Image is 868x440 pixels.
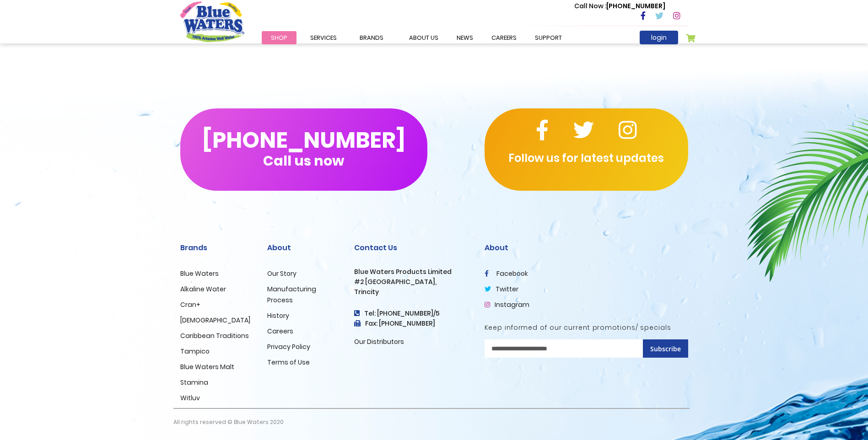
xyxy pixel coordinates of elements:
[267,311,289,320] a: History
[180,347,210,356] a: Tampico
[354,310,471,317] h4: Tel: [PHONE_NUMBER]/5
[267,243,340,252] h2: About
[354,268,471,276] h3: Blue Waters Products Limited
[180,378,208,387] a: Stamina
[180,108,427,191] button: [PHONE_NUMBER]Call us now
[640,31,678,44] a: login
[526,31,571,44] a: support
[180,316,250,325] a: [DEMOGRAPHIC_DATA]
[485,284,518,294] a: twitter
[354,337,404,346] a: Our Distributors
[360,33,383,42] span: Brands
[267,342,310,351] a: Privacy Policy
[643,339,688,358] button: Subscribe
[267,269,297,278] a: Our Story
[574,1,665,11] p: [PHONE_NUMBER]
[180,331,249,340] a: Caribbean Traditions
[354,278,471,286] h3: #2 [GEOGRAPHIC_DATA],
[180,362,234,371] a: Blue Waters Malt
[354,320,471,327] h3: Fax: [PHONE_NUMBER]
[267,284,316,305] a: Manufacturing Process
[310,33,337,42] span: Services
[485,300,529,309] a: Instagram
[180,284,226,294] a: Alkaline Water
[263,158,344,163] span: Call us now
[485,150,688,166] p: Follow us for latest updates
[180,300,200,309] a: Cran+
[482,31,526,44] a: careers
[650,344,681,353] span: Subscribe
[354,243,471,252] h2: Contact Us
[400,31,447,44] a: about us
[485,324,688,332] h5: Keep informed of our current promotions/ specials
[180,243,253,252] h2: Brands
[180,269,219,278] a: Blue Waters
[271,33,287,42] span: Shop
[180,1,244,42] a: store logo
[180,393,200,402] a: Witluv
[267,358,310,367] a: Terms of Use
[485,269,528,278] a: facebook
[267,327,293,336] a: Careers
[173,409,284,435] p: All rights reserved © Blue Waters 2020
[354,288,471,296] h3: Trincity
[447,31,482,44] a: News
[485,243,688,252] h2: About
[574,1,606,11] span: Call Now :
